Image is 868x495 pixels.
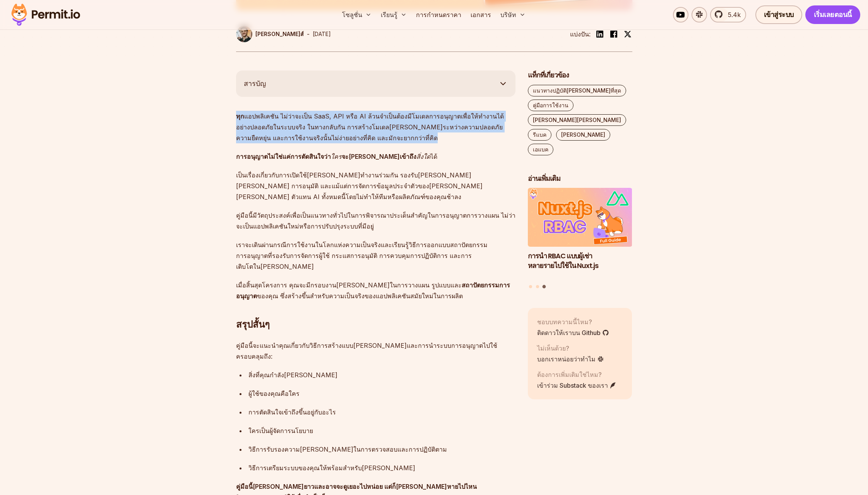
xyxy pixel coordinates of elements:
font: สรุปสั้นๆ [236,319,270,330]
img: โลโก้ใบอนุญาต [8,2,84,28]
a: การกำหนดราคา [413,7,464,22]
button: บริษัท [497,7,529,22]
font: สถาปัตยกรรม [462,281,499,289]
font: เราจะเดินผ่านกรณีการใช้งานในโลกแห่งความเป็นจริงและเรียนรู้วิธีการออกแบบสถาปัตยกรรมการอนุญาตที่รอง... [236,241,488,270]
font: ของคุณ ซึ่งสร้างขึ้นสำหรับความเป็นจริงของแอปพลิเคชันสมัยใหม่ในการผลิต [257,292,463,300]
a: คู่มือการใช้งาน [528,100,574,111]
button: สารบัญ [236,70,515,97]
font: ทุก [236,112,244,120]
font: สารบัญ [244,79,266,88]
font: คู่มือการใช้งาน [533,102,568,108]
img: ทวิตเตอร์ [624,30,632,38]
img: การนำ RBAC แบบผู้เช่าหลายรายไปใช้ใน Nuxt.js [528,188,632,247]
font: แนวทางปฏิบัติ[PERSON_NAME]ที่สุด [533,87,621,94]
font: เข้าสู่ระบบ [764,10,794,19]
font: สิ่งใด [416,153,430,160]
font: สิ่งที่คุณกำลัง[PERSON_NAME] [248,371,337,379]
font: แบ่งปัน: [570,30,591,38]
font: การกำหนดราคา [416,11,461,19]
font: - [307,30,310,38]
font: [PERSON_NAME][PERSON_NAME] [533,117,621,123]
div: โพสต์ [528,188,632,289]
button: ไปที่สไลด์ที่ 3 [543,285,546,289]
font: รีแบค [533,131,546,138]
font: การอนุญาต [236,281,510,300]
font: วิธีการเตรียมระบบของคุณให้พร้อมสำหรับ[PERSON_NAME] [248,464,415,472]
button: โซลูชั่น [339,7,375,22]
font: และ [450,281,462,289]
a: รีแบค [528,129,551,141]
a: เอกสาร [467,7,494,22]
font: ไม่เห็นด้วย? [537,344,569,352]
font: เป็นเรื่องเกี่ยวกับการเปิดใช้[PERSON_NAME]ทำงานร่วมกัน รองรับ[PERSON_NAME][PERSON_NAME] การอนุมัต... [236,171,483,201]
font: จะ[PERSON_NAME]เข้าถึง [342,153,416,160]
font: ใคร [331,153,342,160]
font: เมื่อสิ้นสุดโครงการ คุณจะมีกรอบงาน[PERSON_NAME]ในการวางแผน รูปแบบ [236,281,450,289]
a: แนวทางปฏิบัติ[PERSON_NAME]ที่สุด [528,85,626,96]
a: เข้าร่วม Substack ของเรา [537,381,616,390]
a: เริ่มเลยตอนนี้ [805,5,860,24]
a: เอแบค [528,144,553,155]
font: คู่มือนี้จะแนะนำคุณเกี่ยวกับวิธีการสร้างแบบ[PERSON_NAME]และการนำระบบการอนุญาตไปใช้ ครอบคลุมถึง: [236,342,497,360]
button: ไปที่สไลด์ที่ 2 [536,285,539,288]
font: โซลูชั่น [342,11,362,19]
font: การตัดสินใจเข้าถึงขึ้นอยู่กับอะไร [248,408,336,416]
img: เฟสบุ๊ค [609,29,618,39]
a: เข้าสู่ระบบ [755,5,802,24]
font: [DATE] [313,31,331,37]
a: 5.4k [710,7,746,22]
li: 3 จาก 3 [528,188,632,280]
a: ติดดาวให้เราบน Github [537,328,609,337]
a: [PERSON_NAME]ส์ [236,26,304,42]
font: คู่มือนี้มีวัตถุประสงค์เพื่อเป็นแนวทางทั่วไปในการพิจารณาประเด็นสำคัญในการอนุญาตการวางแผน ไม่ว่าจะ... [236,211,515,230]
font: [PERSON_NAME] [561,131,605,138]
a: การนำ RBAC แบบผู้เช่าหลายรายไปใช้ใน Nuxt.jsการนำ RBAC แบบผู้เช่าหลายรายไปใช้ใน Nuxt.js [528,188,632,280]
font: วิธีการรับรองความ[PERSON_NAME]ในการตรวจสอบและการปฏิบัติตาม [248,445,447,453]
img: แดเนียล บาสส์ [236,26,252,42]
a: [PERSON_NAME][PERSON_NAME] [528,114,626,126]
font: อ่านเพิ่มเติม [528,174,560,183]
font: เรียนรู้ [381,11,397,19]
font: [PERSON_NAME]ส์ [255,31,304,37]
button: ไปที่สไลด์ที่ 1 [529,285,532,288]
font: ผู้ใช้ของคุณคือใคร [248,390,300,397]
font: แอปพลิเคชัน ไม่ว่าจะเป็น SaaS, API หรือ AI ล้วนจำเป็นต้องมีโมเดลการอนุญาตเพื่อให้ทำงานได้อย่างปลอ... [236,112,504,142]
font: เอแบค [533,146,548,153]
font: การอนุญาตไม่ใช่แค่การตัดสินใจว่า [236,153,331,160]
font: ต้องการเพิ่มเติมใช่ไหม? [537,371,602,378]
button: เรียนรู้ [378,7,410,22]
font: เอกสาร [471,11,491,19]
font: แท็กที่เกี่ยวข้อง [528,70,569,80]
a: [PERSON_NAME] [556,129,610,141]
font: การนำ RBAC แบบผู้เช่าหลายรายไปใช้ใน Nuxt.js [528,251,598,270]
font: 5.4k [728,11,741,19]
font: ได้ [430,153,437,160]
a: บอกเราหน่อยว่าทำไม [537,354,604,364]
font: เริ่มเลยตอนนี้ [814,10,852,19]
font: บริษัท [500,11,516,19]
font: ชอบบทความนี้ไหม? [537,318,592,326]
font: ใครเป็นผู้จัดการนโยบาย [248,427,313,435]
img: ลิงก์อิน [595,29,604,39]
